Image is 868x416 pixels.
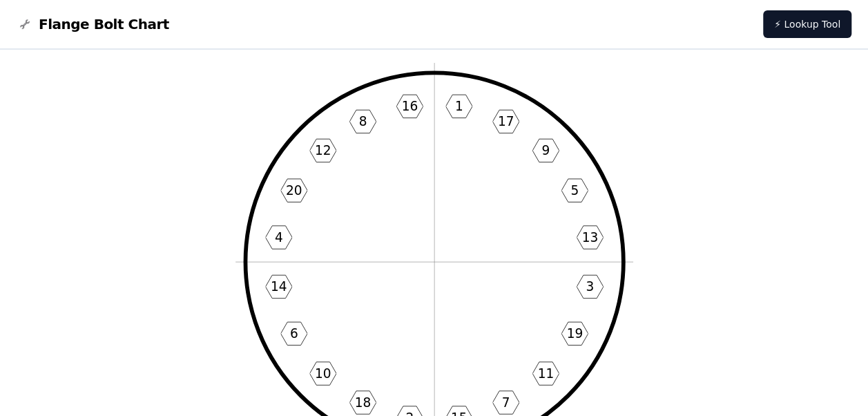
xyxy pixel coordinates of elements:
text: 20 [285,183,302,198]
text: 12 [314,143,331,158]
text: 9 [541,143,550,158]
img: Flange Bolt Chart Logo [17,16,33,32]
text: 11 [537,366,554,380]
text: 14 [270,279,287,294]
a: Flange Bolt Chart LogoFlange Bolt Chart [17,15,169,34]
text: 18 [354,395,371,409]
text: 8 [358,114,367,129]
text: 7 [501,395,510,409]
text: 3 [586,279,594,294]
text: 10 [314,366,331,380]
text: 19 [566,326,583,341]
text: 4 [274,230,282,245]
a: ⚡ Lookup Tool [763,10,851,38]
text: 17 [497,114,514,129]
span: Flange Bolt Chart [39,15,169,34]
text: 1 [454,99,463,113]
text: 6 [289,326,298,341]
text: 16 [401,99,418,113]
text: 13 [581,230,598,245]
text: 5 [570,183,579,198]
